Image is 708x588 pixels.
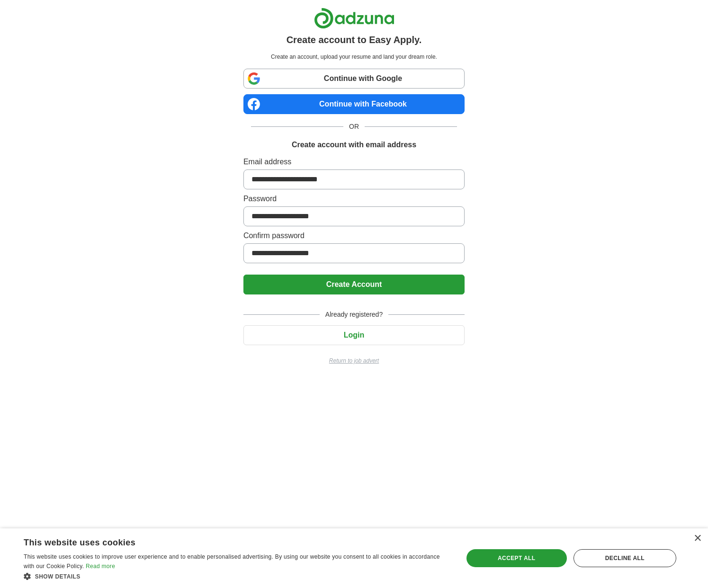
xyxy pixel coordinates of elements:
a: Login [243,331,465,339]
label: Confirm password [243,230,465,241]
div: Close [694,535,701,542]
h1: Create account with email address [292,139,416,151]
span: Show details [35,573,81,580]
button: Login [243,325,465,345]
label: Password [243,193,465,205]
img: Adzuna logo [314,8,394,29]
label: Email address [243,156,465,168]
div: Accept all [466,549,567,567]
span: Already registered? [320,310,388,320]
a: Continue with Facebook [243,94,465,114]
div: Decline all [574,549,676,567]
h1: Create account to Easy Apply. [287,33,422,47]
p: Create an account, upload your resume and land your dream role. [245,53,463,61]
a: Read more, opens a new window [86,563,115,570]
div: Show details [24,571,450,581]
button: Create Account [243,275,465,294]
a: Continue with Google [243,69,465,89]
a: Return to job advert [243,356,465,365]
div: This website uses cookies [24,534,426,548]
span: This website uses cookies to improve user experience and to enable personalised advertising. By u... [24,553,440,570]
span: OR [343,122,365,132]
